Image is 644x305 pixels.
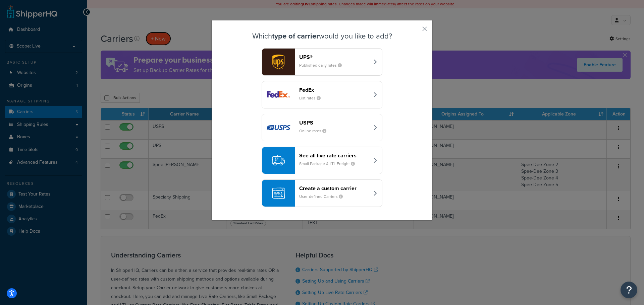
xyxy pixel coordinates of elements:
[262,179,382,207] button: Create a custom carrierUser-defined Carriers
[299,54,369,60] header: UPS®
[262,81,382,108] button: fedEx logoFedExList rates
[262,81,295,108] img: fedEx logo
[272,187,285,200] img: icon-carrier-custom-c93b8a24.svg
[299,95,326,101] small: List rates
[262,48,382,76] button: ups logoUPS®Published daily rates
[621,282,637,298] button: Open Resource Center
[272,154,285,167] img: icon-carrier-liverate-becf4550.svg
[299,128,332,134] small: Online rates
[262,114,295,141] img: usps logo
[299,161,360,167] small: Small Package & LTL Freight
[299,87,369,93] header: FedEx
[272,30,319,42] strong: type of carrier
[299,194,348,200] small: User-defined Carriers
[262,49,295,75] img: ups logo
[299,120,369,126] header: USPS
[262,147,382,174] button: See all live rate carriersSmall Package & LTL Freight
[299,185,369,192] header: Create a custom carrier
[299,62,347,68] small: Published daily rates
[299,152,369,159] header: See all live rate carriers
[262,114,382,141] button: usps logoUSPSOnline rates
[228,32,416,40] h3: Which would you like to add?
